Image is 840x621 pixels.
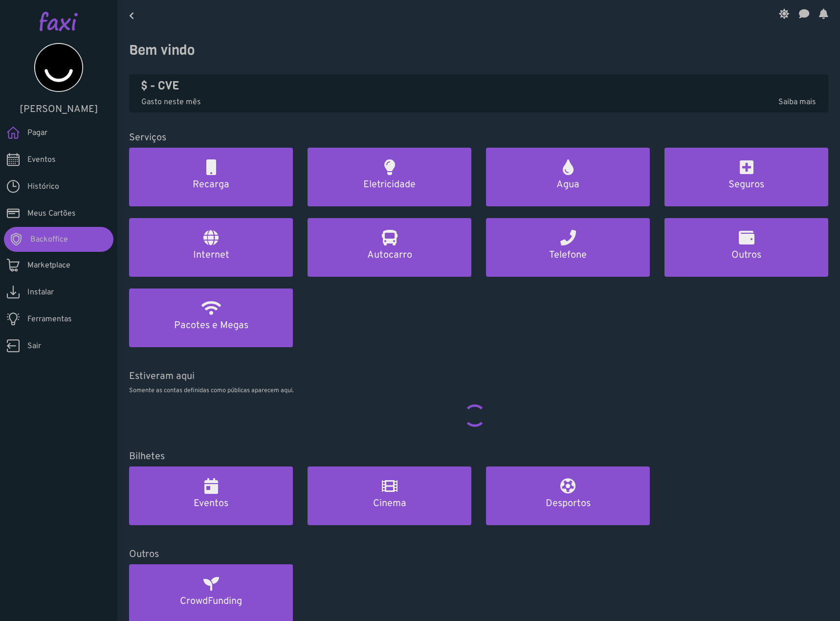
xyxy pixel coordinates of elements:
a: Cinema [308,466,471,525]
h5: CrowdFunding [141,596,281,607]
h5: Pacotes e Megas [141,320,281,332]
h5: Serviços [129,132,828,144]
span: Meus Cartões [27,208,76,220]
h5: Cinema [319,498,460,510]
p: Gasto neste mês [141,96,816,108]
span: Backoffice [30,234,68,245]
span: Eventos [27,154,56,166]
h3: Bem vindo [129,42,828,59]
span: Pagar [27,127,47,139]
h5: Autocarro [319,249,460,261]
h5: Seguros [676,179,817,191]
a: Autocarro [308,218,471,277]
span: Instalar [27,287,54,298]
a: Outros [664,218,828,277]
a: Internet [129,218,293,277]
a: Eletricidade [308,148,471,206]
span: Histórico [27,181,59,193]
a: Desportos [486,466,650,525]
h5: Agua [498,179,638,191]
h5: Eventos [141,498,281,510]
a: Backoffice [4,227,113,252]
span: Sair [27,340,41,352]
a: $ - CVE Gasto neste mêsSaiba mais [141,79,816,109]
h4: $ - CVE [141,79,816,93]
p: Somente as contas definidas como públicas aparecem aqui. [129,386,828,396]
h5: Outros [129,549,828,560]
span: Marketplace [27,260,70,271]
a: Pacotes e Megas [129,288,293,347]
h5: Recarga [141,179,281,191]
a: Seguros [664,148,828,206]
h5: Outros [676,249,817,261]
a: Recarga [129,148,293,206]
a: Telefone [486,218,650,277]
a: [PERSON_NAME] [15,43,103,115]
h5: Telefone [498,249,638,261]
span: Ferramentas [27,313,72,325]
h5: Estiveram aqui [129,371,828,382]
h5: Bilhetes [129,451,828,463]
h5: Internet [141,249,281,261]
span: Saiba mais [778,96,816,108]
h5: [PERSON_NAME] [15,104,103,115]
h5: Eletricidade [319,179,460,191]
a: Eventos [129,466,293,525]
h5: Desportos [498,498,638,510]
a: Agua [486,148,650,206]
